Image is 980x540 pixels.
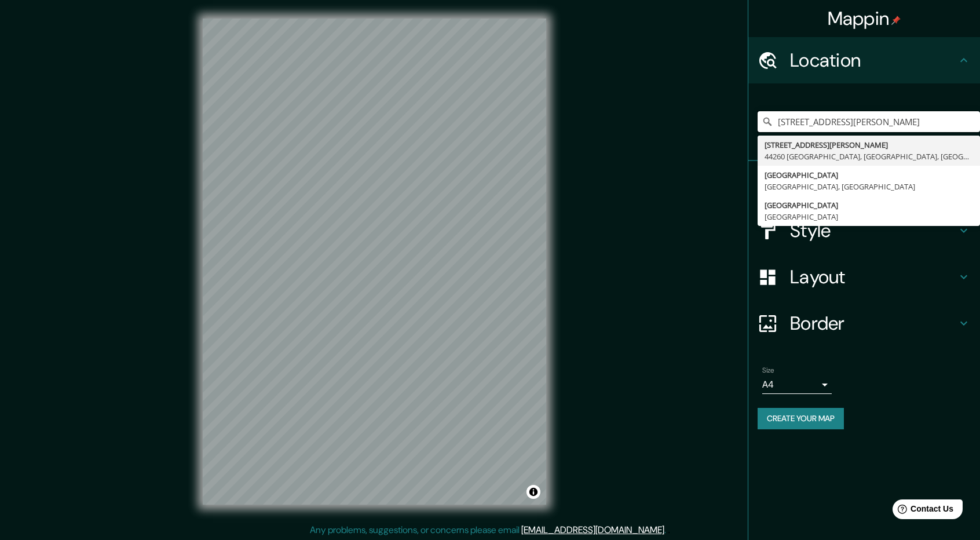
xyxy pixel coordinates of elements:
[748,207,980,254] div: Style
[310,523,666,537] p: Any problems, suggestions, or concerns please email .
[762,366,774,375] label: Size
[758,111,980,132] input: Pick your city or area
[765,169,973,181] div: [GEOGRAPHIC_DATA]
[790,219,957,242] h4: Style
[765,151,973,162] div: 44260 [GEOGRAPHIC_DATA], [GEOGRAPHIC_DATA], [GEOGRAPHIC_DATA]
[790,49,957,72] h4: Location
[748,254,980,300] div: Layout
[521,524,664,536] a: [EMAIL_ADDRESS][DOMAIN_NAME]
[790,265,957,289] h4: Layout
[877,495,967,527] iframe: Help widget launcher
[762,375,832,394] div: A4
[758,408,844,429] button: Create your map
[790,312,957,335] h4: Border
[765,211,973,222] div: [GEOGRAPHIC_DATA]
[748,161,980,207] div: Pins
[526,485,540,499] button: Toggle attribution
[891,16,901,25] img: pin-icon.png
[765,139,973,151] div: [STREET_ADDRESS][PERSON_NAME]
[666,523,668,537] div: .
[748,37,980,83] div: Location
[203,19,546,505] canvas: Map
[765,181,973,192] div: [GEOGRAPHIC_DATA], [GEOGRAPHIC_DATA]
[748,300,980,346] div: Border
[765,199,973,211] div: [GEOGRAPHIC_DATA]
[668,523,670,537] div: .
[828,7,901,30] h4: Mappin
